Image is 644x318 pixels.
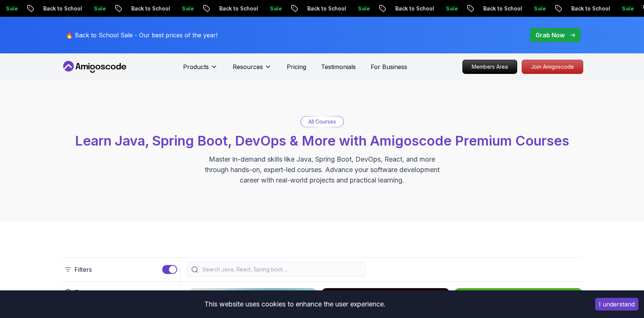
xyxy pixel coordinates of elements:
[75,132,569,149] span: Learn Java, Spring Boot, DevOps & More with Amigoscode Premium Courses
[125,5,176,12] p: Back to School
[565,5,616,12] p: Back to School
[176,5,200,12] p: Sale
[183,62,218,77] button: Products
[37,5,88,12] p: Back to School
[66,31,217,40] p: 🔥 Back to School Sale - Our best prices of the year!
[75,288,89,297] h2: Type
[75,265,92,274] p: Filters
[201,266,361,273] input: Search Java, React, Spring boot ...
[321,62,356,71] a: Testimonials
[371,62,407,71] a: For Business
[287,62,306,71] a: Pricing
[197,154,447,185] p: Master in-demand skills like Java, Spring Boot, DevOps, React, and more through hands-on, expert-...
[183,62,209,71] p: Products
[233,62,272,77] button: Resources
[535,31,565,40] p: Grab Now
[616,5,640,12] p: Sale
[213,5,264,12] p: Back to School
[233,62,263,71] p: Resources
[463,60,517,74] p: Members Area
[264,5,288,12] p: Sale
[528,5,552,12] p: Sale
[301,5,352,12] p: Back to School
[6,296,584,312] div: This website uses cookies to enhance the user experience.
[522,60,583,74] a: Join Amigoscode
[595,298,638,311] button: Accept cookies
[389,5,440,12] p: Back to School
[522,60,583,74] p: Join Amigoscode
[477,5,528,12] p: Back to School
[462,60,517,74] a: Members Area
[88,5,111,12] p: Sale
[440,5,464,12] p: Sale
[352,5,376,12] p: Sale
[308,118,336,125] p: All Courses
